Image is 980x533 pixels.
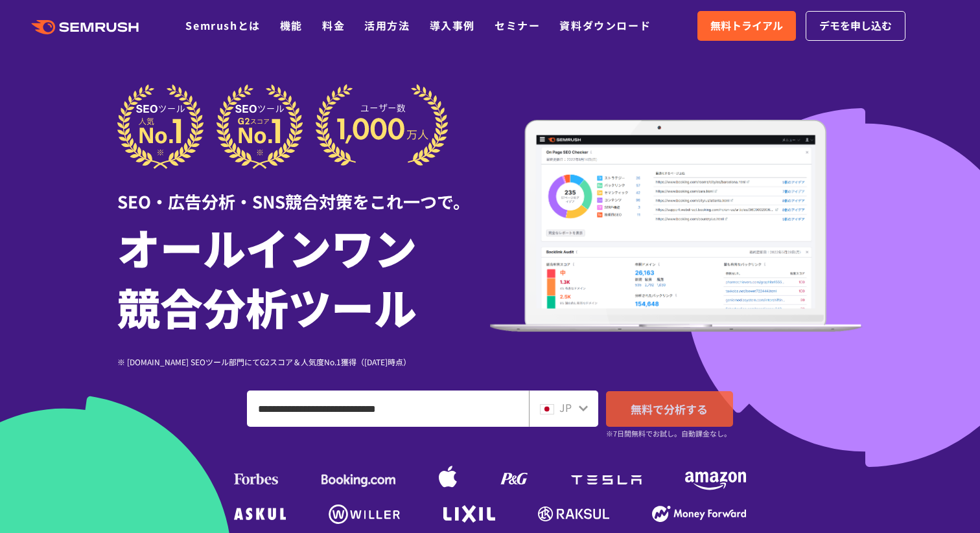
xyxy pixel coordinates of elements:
[631,401,708,417] span: 無料で分析する
[819,17,892,34] span: デモを申し込む
[710,17,783,34] span: 無料トライアル
[322,17,345,33] a: 料金
[495,17,540,33] a: セミナー
[117,169,490,214] div: SEO・広告分析・SNS競合対策をこれ一つで。
[280,17,303,33] a: 機能
[364,17,410,33] a: 活用方法
[117,217,490,336] h1: オールインワン 競合分析ツール
[606,427,731,440] small: ※7日間無料でお試し。自動課金なし。
[806,11,905,41] a: デモを申し込む
[559,400,572,415] span: JP
[606,391,733,427] a: 無料で分析する
[559,17,651,33] a: 資料ダウンロード
[430,17,475,33] a: 導入事例
[117,356,490,368] div: ※ [DOMAIN_NAME] SEOツール部門にてG2スコア＆人気度No.1獲得（[DATE]時点）
[185,17,260,33] a: Semrushとは
[697,11,796,41] a: 無料トライアル
[248,391,528,426] input: ドメイン、キーワードまたはURLを入力してください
